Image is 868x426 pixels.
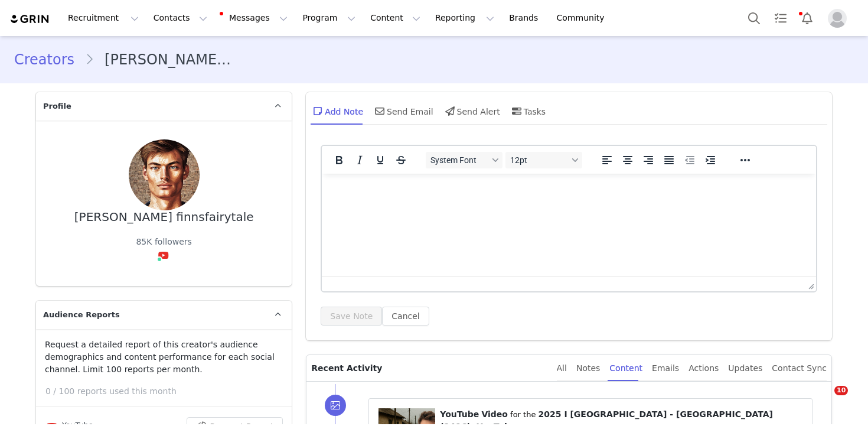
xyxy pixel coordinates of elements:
[136,236,191,248] div: 85K followers
[609,355,642,382] div: Content
[443,97,500,125] div: Send Alert
[45,339,283,376] p: Request a detailed report of this creator's audience demographics and content performance for eac...
[373,97,433,125] div: Send Email
[638,152,658,168] button: Align right
[510,155,568,165] span: 12pt
[550,5,617,31] a: Community
[728,355,762,382] div: Updates
[828,9,847,28] img: placeholder-profile.jpg
[391,152,411,168] button: Strikethrough
[311,97,363,125] div: Add Note
[43,100,71,112] span: Profile
[794,5,820,31] button: Notifications
[14,49,85,70] a: Creators
[74,210,254,224] div: [PERSON_NAME] finnsfairytale
[810,386,838,414] iframe: Intercom live chat
[597,152,617,168] button: Align left
[440,409,479,419] span: YouTube
[43,309,120,321] span: Audience Reports
[45,385,292,398] p: 0 / 100 reports used this month
[502,5,549,31] a: Brands
[370,152,390,168] button: Underline
[804,277,816,291] div: Press the Up and Down arrow keys to resize the editor.
[363,5,428,31] button: Content
[61,5,146,31] button: Recruitment
[576,355,600,382] div: Notes
[821,9,859,28] button: Profile
[382,307,429,326] button: Cancel
[618,152,638,168] button: Align center
[557,355,567,382] div: All
[510,97,546,125] div: Tasks
[659,152,679,168] button: Justify
[426,152,502,168] button: Fonts
[129,139,200,210] img: fd625a86-dd47-4cc5-9c35-bdf37c832685.jpg
[768,5,794,31] a: Tasks
[741,5,767,31] button: Search
[481,409,508,419] span: Video
[321,307,382,326] button: Save Note
[680,152,700,168] button: Decrease indent
[505,152,582,168] button: Font sizes
[772,355,827,382] div: Contact Sync
[329,152,349,168] button: Bold
[700,152,720,168] button: Increase indent
[834,386,848,395] span: 10
[311,355,547,381] p: Recent Activity
[430,155,488,165] span: System Font
[295,5,363,31] button: Program
[146,5,214,31] button: Contacts
[215,5,295,31] button: Messages
[735,152,755,168] button: Reveal or hide additional toolbar items
[322,174,816,277] iframe: Rich Text Area
[428,5,501,31] button: Reporting
[652,355,679,382] div: Emails
[350,152,370,168] button: Italic
[688,355,719,382] div: Actions
[9,14,51,25] img: grin logo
